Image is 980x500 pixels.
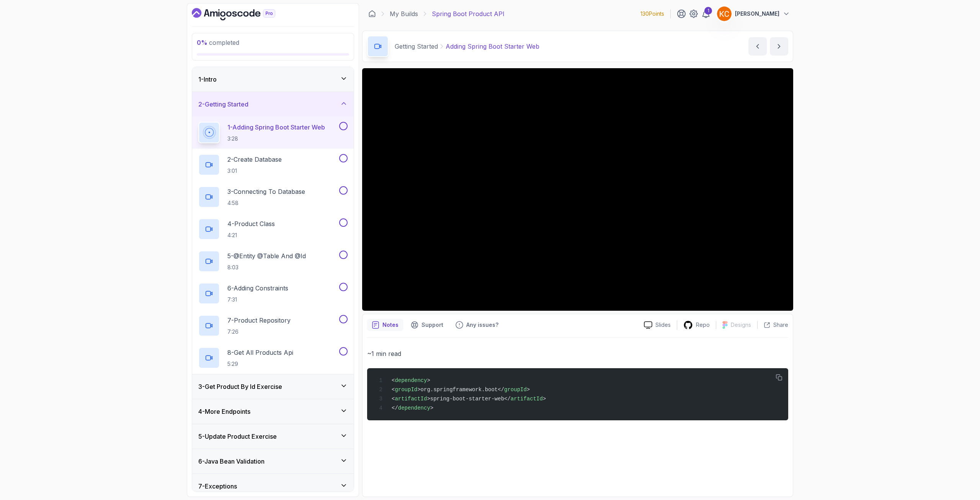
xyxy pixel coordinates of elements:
[773,321,788,329] p: Share
[227,328,291,336] p: 7:26
[390,9,418,18] a: My Builds
[395,396,427,402] span: artifactId
[198,122,348,143] button: 1-Adding Spring Boot Starter Web3:28
[398,405,430,411] span: dependency
[427,377,430,384] span: >
[227,231,275,239] p: 4:21
[677,320,716,330] a: Repo
[367,319,403,331] button: notes button
[227,296,288,303] p: 7:31
[392,387,395,393] span: <
[198,457,265,466] h3: 6 - Java Bean Validation
[192,449,354,474] button: 6-Java Bean Validation
[192,374,354,399] button: 3-Get Product By Id Exercise
[511,396,543,402] span: artifactId
[696,321,710,329] p: Repo
[198,218,348,240] button: 4-Product Class4:21
[466,321,498,329] p: Any issues?
[198,186,348,208] button: 3-Connecting To Database4:58
[227,187,305,196] p: 3 - Connecting To Database
[198,347,348,369] button: 8-Get All Products Api5:29
[430,405,433,411] span: >
[527,387,530,393] span: >
[717,7,732,21] img: user profile image
[198,315,348,336] button: 7-Product Repository7:26
[392,377,395,384] span: <
[446,42,539,51] p: Adding Spring Boot Starter Web
[198,432,277,441] h3: 5 - Update Product Exercise
[731,321,751,329] p: Designs
[192,399,354,424] button: 4-More Endpoints
[432,9,505,18] p: Spring Boot Product API
[198,100,248,109] h3: 2 - Getting Started
[192,424,354,449] button: 5-Update Product Exercise
[227,167,282,175] p: 3:01
[227,123,325,132] p: 1 - Adding Spring Boot Starter Web
[227,264,306,271] p: 8:03
[368,10,376,18] a: Dashboard
[451,319,503,331] button: Feedback button
[392,405,398,411] span: </
[704,7,712,15] div: 1
[757,321,788,329] button: Share
[367,348,788,359] p: ~1 min read
[427,396,510,402] span: >spring-boot-starter-web</
[198,283,348,304] button: 6-Adding Constraints7:31
[640,10,664,18] p: 130 Points
[227,360,293,368] p: 5:29
[192,8,293,20] a: Dashboard
[395,387,417,393] span: groupId
[192,474,354,498] button: 7-Exceptions
[655,321,671,329] p: Slides
[227,348,293,357] p: 8 - Get All Products Api
[543,396,546,402] span: >
[770,37,788,56] button: next content
[717,6,790,21] button: user profile image[PERSON_NAME]
[417,387,504,393] span: >org.springframework.boot</
[382,321,399,329] p: Notes
[192,92,354,116] button: 2-Getting Started
[362,68,793,311] iframe: 1 - Adding Spring Boot Starter Web
[198,382,282,391] h3: 3 - Get Product By Id Exercise
[735,10,779,18] p: [PERSON_NAME]
[197,39,207,46] span: 0 %
[198,251,348,272] button: 5-@Entity @Table And @Id8:03
[395,377,427,384] span: dependency
[395,42,438,51] p: Getting Started
[406,319,448,331] button: Support button
[198,482,237,491] h3: 7 - Exceptions
[638,321,677,329] a: Slides
[421,321,443,329] p: Support
[227,316,291,325] p: 7 - Product Repository
[701,9,710,18] a: 1
[198,154,348,175] button: 2-Create Database3:01
[197,39,239,46] span: completed
[227,284,288,293] p: 6 - Adding Constraints
[504,387,527,393] span: groupId
[227,199,305,207] p: 4:58
[198,75,217,84] h3: 1 - Intro
[227,219,275,228] p: 4 - Product Class
[227,251,306,261] p: 5 - @Entity @Table And @Id
[198,407,250,416] h3: 4 - More Endpoints
[748,37,767,56] button: previous content
[227,155,282,164] p: 2 - Create Database
[227,135,325,143] p: 3:28
[392,396,395,402] span: <
[192,67,354,92] button: 1-Intro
